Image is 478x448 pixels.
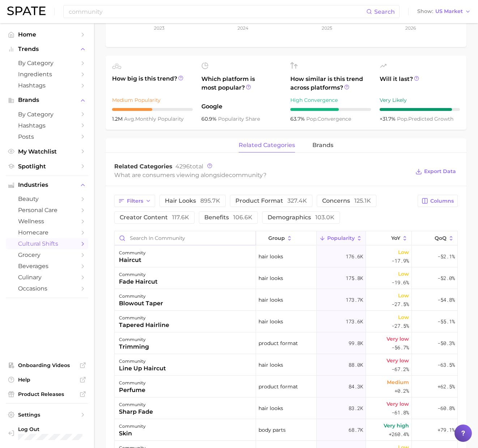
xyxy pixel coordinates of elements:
[438,404,455,413] span: -60.8%
[112,74,193,92] span: How big is this trend?
[312,142,333,148] span: brands
[124,116,135,122] abbr: average
[18,122,76,129] span: Hashtags
[201,116,218,122] span: 60.9%
[398,291,409,300] span: Low
[119,343,149,351] div: trimming
[235,198,307,204] span: product format
[290,96,371,104] div: High Convergence
[259,382,298,391] span: product format
[380,75,460,92] span: Will it last?
[392,365,409,374] span: -67.2%
[115,397,457,419] button: communitysharp fadehair looks83.2kVery low-61.8%-60.8%
[438,382,455,391] span: +62.5%
[414,167,458,177] button: Export Data
[349,426,363,434] span: 68.7k
[398,313,409,322] span: Low
[438,339,455,348] span: -50.3%
[119,429,146,438] div: skin
[430,198,454,204] span: Columns
[6,131,88,142] a: Posts
[18,362,76,369] span: Onboarding Videos
[6,109,88,120] a: by Category
[268,235,285,241] span: group
[6,80,88,91] a: Hashtags
[384,421,409,430] span: Very high
[387,400,409,408] span: Very low
[392,257,409,265] span: -17.9%
[405,25,416,31] tspan: 2026
[391,235,400,241] span: YoY
[259,404,283,413] span: hair looks
[18,46,76,52] span: Trends
[6,161,88,172] a: Spotlight
[18,133,76,140] span: Posts
[6,272,88,283] a: culinary
[392,300,409,309] span: -27.5%
[201,102,282,111] span: Google
[112,116,124,122] span: 1.2m
[119,299,163,308] div: blowout taper
[392,343,409,352] span: -56.7%
[115,231,256,245] input: Search in community
[119,422,146,431] div: community
[119,321,169,329] div: tapered hairline
[417,9,433,13] span: Show
[398,270,409,278] span: Low
[290,116,306,122] span: 63.7%
[6,193,88,204] a: beauty
[119,335,149,344] div: community
[346,296,363,304] span: 173.7k
[438,317,455,326] span: -55.1%
[201,75,282,99] span: Which platform is most popular?
[290,75,371,92] span: How similar is this trend across platforms?
[374,8,395,15] span: Search
[18,71,76,78] span: Ingredients
[18,412,76,418] span: Settings
[233,214,252,221] span: 106.6k
[438,296,455,304] span: -54.8%
[18,195,76,202] span: beauty
[119,386,146,395] div: perfume
[6,216,88,227] a: wellness
[18,229,76,236] span: homecare
[259,274,283,283] span: hair looks
[438,252,455,261] span: -52.1%
[18,285,76,292] span: occasions
[317,231,366,245] button: Popularity
[119,292,163,301] div: community
[119,364,166,373] div: line up haircut
[6,180,88,190] button: Industries
[229,172,263,178] span: community
[115,376,457,397] button: communityperfumeproduct format84.3kMedium+0.2%+62.5%
[175,163,190,170] span: 4296
[259,317,283,326] span: hair looks
[380,116,397,122] span: +31.7%
[119,270,158,279] div: community
[398,248,409,257] span: Low
[124,116,184,122] span: monthly popularity
[387,335,409,343] span: Very low
[287,197,307,204] span: 327.4k
[424,168,456,175] span: Export Data
[397,116,408,122] abbr: popularity index
[18,274,76,281] span: culinary
[346,317,363,326] span: 173.6k
[415,7,473,16] button: ShowUS Market
[6,95,88,105] button: Brands
[6,249,88,260] a: grocery
[119,256,146,264] div: haircut
[315,214,334,221] span: 103.0k
[380,96,460,104] div: Very Likely
[438,426,455,434] span: +79.1%
[435,9,463,13] span: US Market
[115,267,457,289] button: communityfade haircuthair looks175.8kLow-19.6%-52.0%
[172,214,189,221] span: 117.6k
[435,235,447,241] span: QoQ
[18,376,76,383] span: Help
[6,204,88,216] a: personal care
[238,25,248,31] tspan: 2024
[18,60,76,66] span: by Category
[18,240,76,247] span: cultural shifts
[306,116,317,122] abbr: popularity index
